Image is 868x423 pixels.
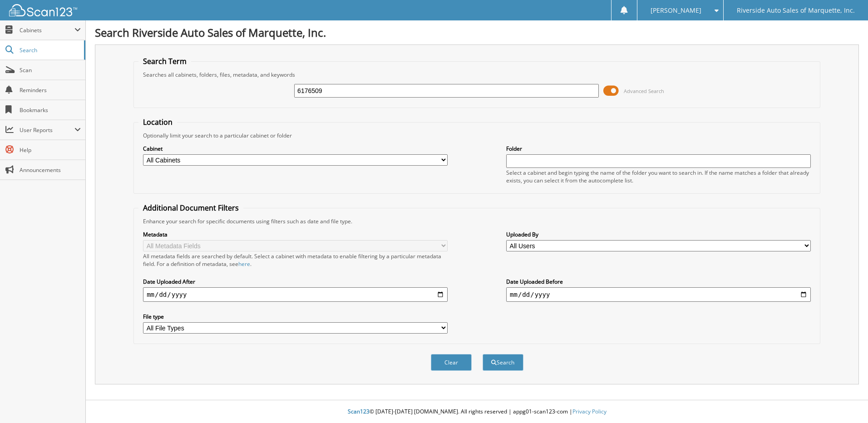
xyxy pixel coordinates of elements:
[143,313,448,320] label: File type
[20,66,81,74] span: Scan
[506,145,811,152] label: Folder
[483,354,523,371] button: Search
[20,86,81,94] span: Reminders
[9,4,77,16] img: scan123-logo-white.svg
[20,26,74,34] span: Cabinets
[572,408,607,415] a: Privacy Policy
[651,8,701,13] span: [PERSON_NAME]
[20,106,81,114] span: Bookmarks
[506,169,811,184] div: Select a cabinet and begin typing the name of the folder you want to search in. If the name match...
[624,88,664,94] span: Advanced Search
[143,145,448,152] label: Cabinet
[143,287,448,302] input: start
[138,203,243,213] legend: Additional Document Filters
[86,401,868,423] div: © [DATE]-[DATE] [DOMAIN_NAME]. All rights reserved | appg01-scan123-com |
[138,132,815,139] div: Optionally limit your search to a particular cabinet or folder
[506,278,811,285] label: Date Uploaded Before
[20,46,79,54] span: Search
[138,117,177,127] legend: Location
[143,231,448,238] label: Metadata
[506,231,811,238] label: Uploaded By
[238,260,250,268] a: here
[506,287,811,302] input: end
[138,217,815,225] div: Enhance your search for specific documents using filters such as date and file type.
[431,354,472,371] button: Clear
[95,25,859,40] h1: Search Riverside Auto Sales of Marquette, Inc.
[20,146,81,154] span: Help
[20,126,74,134] span: User Reports
[138,56,191,66] legend: Search Term
[348,408,370,415] span: Scan123
[823,379,868,423] iframe: Chat Widget
[20,166,81,174] span: Announcements
[143,252,448,268] div: All metadata fields are searched by default. Select a cabinet with metadata to enable filtering b...
[143,278,448,285] label: Date Uploaded After
[737,8,855,13] span: Riverside Auto Sales of Marquette, Inc.
[138,71,815,79] div: Searches all cabinets, folders, files, metadata, and keywords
